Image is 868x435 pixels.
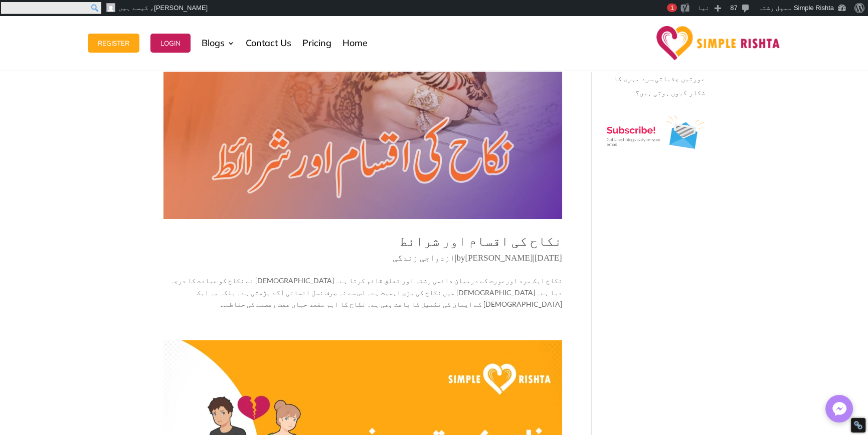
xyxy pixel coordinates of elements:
[150,18,191,68] a: Login
[302,18,331,68] a: Pricing
[853,420,863,430] div: Restore Info Box &#10;&#10;NoFollow Info:&#10; META-Robots NoFollow: &#09;false&#10; META-Robots ...
[400,233,562,249] a: نکاح کی اقسام اور شرائط
[246,18,291,68] a: Contact Us
[150,34,191,53] button: Login
[613,75,705,97] a: عورتیں جذباتی سرد مہری کا شکار کیوں ہوتی ہیں؟
[342,18,368,68] a: Home
[88,34,139,53] button: Register
[202,18,235,68] a: Blogs
[163,252,562,272] p: by | |
[829,399,849,419] img: Messenger
[535,253,562,263] span: [DATE]
[154,4,208,12] span: [PERSON_NAME]
[88,18,139,68] a: Register
[393,253,455,263] a: ازدواجی زندگی
[465,253,533,263] a: [PERSON_NAME]
[670,4,674,12] span: 1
